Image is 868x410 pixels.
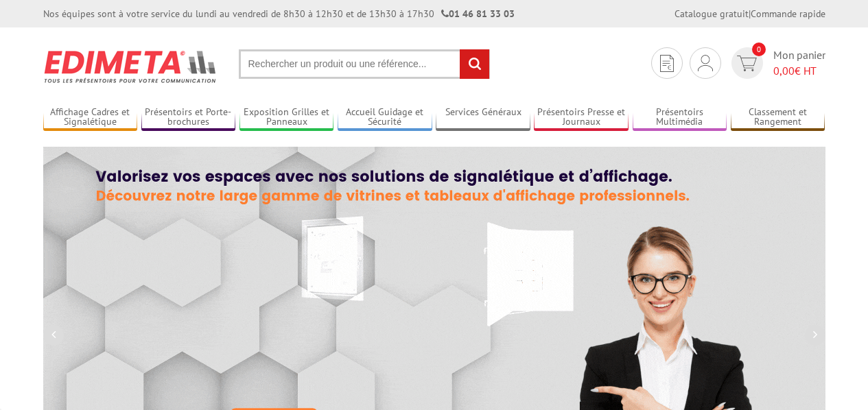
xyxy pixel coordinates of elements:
a: Affichage Cadres et Signalétique [43,106,138,129]
a: Présentoirs Multimédia [633,106,727,129]
div: | [675,7,825,21]
span: € HT [773,63,825,79]
img: devis rapide [737,56,757,71]
a: Présentoirs Presse et Journaux [534,106,629,129]
a: Exposition Grilles et Panneaux [239,106,334,129]
a: Catalogue gratuit [675,8,749,20]
span: 0 [752,43,766,56]
img: devis rapide [698,55,713,71]
span: 0,00 [773,64,795,77]
a: Services Généraux [436,106,530,129]
a: Accueil Guidage et Sécurité [338,106,432,129]
span: Mon panier [773,47,825,79]
a: Classement et Rangement [731,106,825,129]
a: Commande rapide [751,8,825,20]
div: Nos équipes sont à votre service du lundi au vendredi de 8h30 à 12h30 et de 13h30 à 17h30 [43,7,515,21]
a: Présentoirs et Porte-brochures [141,106,236,129]
img: devis rapide [660,55,674,72]
strong: 01 46 81 33 03 [441,8,515,20]
a: devis rapide 0 Mon panier 0,00€ HT [728,47,825,79]
input: rechercher [460,49,489,79]
input: Rechercher un produit ou une référence... [239,49,490,79]
img: Présentoir, panneau, stand - Edimeta - PLV, affichage, mobilier bureau, entreprise [43,41,218,92]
